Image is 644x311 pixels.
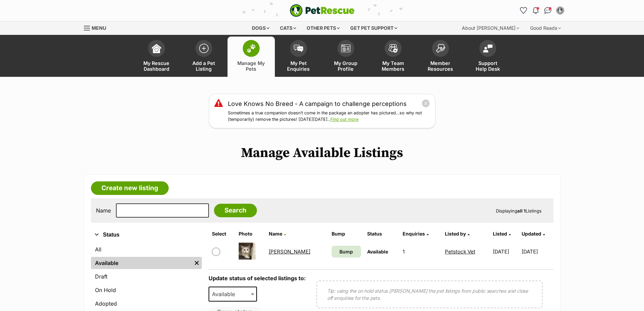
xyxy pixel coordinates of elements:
td: 1 [400,240,442,263]
a: PetRescue [290,4,355,17]
div: Dogs [247,21,274,35]
td: [DATE] [522,240,552,263]
button: Notifications [530,5,541,16]
a: Draft [91,270,202,283]
a: Available [91,257,192,269]
a: Create new listing [91,181,169,195]
a: Listed by [445,231,470,237]
a: My Group Profile [322,37,369,77]
ul: Account quick links [518,5,566,16]
a: Enquiries [403,231,429,237]
a: [PERSON_NAME] [269,248,310,255]
span: Support Help Desk [473,60,503,72]
img: chat-41dd97257d64d25036548639549fe6c8038ab92f7586957e7f3b1b290dea8141.svg [544,7,551,14]
a: Listed [493,231,511,237]
img: notifications-46538b983faf8c2785f20acdc204bb7945ddae34d4c08c2a6579f10ce5e182be.svg [533,7,538,14]
span: My Group Profile [331,60,361,72]
a: Adopted [91,297,202,310]
div: Cats [275,21,301,35]
img: logo-e224e6f780fb5917bec1dbf3a21bbac754714ae5b6737aabdf751b685950b380.svg [290,4,355,17]
div: Get pet support [345,21,402,35]
span: Available [209,287,257,302]
p: Tip: using the on hold status [PERSON_NAME] the pet listings from public searches and close off e... [327,287,532,302]
span: Available [367,249,388,254]
span: Listed by [445,231,466,237]
a: Member Resources [417,37,464,77]
span: Menu [92,25,106,31]
th: Bump [329,228,364,239]
span: Available [209,289,242,299]
span: My Team Members [378,60,408,72]
input: Search [214,204,257,217]
span: Bump [339,248,353,255]
img: member-resources-icon-8e73f808a243e03378d46382f2149f9095a855e16c252ad45f914b54edf8863c.svg [436,44,445,53]
a: Remove filter [192,257,202,269]
div: Good Reads [525,21,566,35]
a: Find out more [330,117,358,122]
a: On Hold [91,284,202,296]
a: Conversations [543,5,553,16]
a: Add a Pet Listing [180,37,228,77]
span: Displaying Listings [496,208,542,214]
img: Petstock Vet profile pic [557,7,564,14]
span: My Pet Enquiries [283,60,314,72]
a: Petstock Vet [445,248,475,255]
img: team-members-icon-5396bd8760b3fe7c0b43da4ab00e1e3bb1a5d9ba89233759b79545d2d3fc5d0d.svg [388,44,398,53]
button: Status [91,230,202,239]
a: My Rescue Dashboard [133,37,180,77]
span: Member Resources [425,60,456,72]
span: Listed [493,231,507,237]
span: Manage My Pets [236,60,266,72]
label: Update status of selected listings to: [209,275,306,282]
a: Love Knows No Breed - A campaign to challenge perceptions [228,99,407,108]
th: Select [209,228,235,239]
img: dashboard-icon-eb2f2d2d3e046f16d808141f083e7271f6b2e854fb5c12c21221c1fb7104beca.svg [152,44,161,53]
a: Manage My Pets [228,37,275,77]
img: pet-enquiries-icon-7e3ad2cf08bfb03b45e93fb7055b45f3efa6380592205ae92323e6603595dc1f.svg [294,45,303,52]
span: Name [269,231,282,237]
span: Updated [522,231,541,237]
span: My Rescue Dashboard [141,60,172,72]
span: Add a Pet Listing [189,60,219,72]
p: Sometimes a true companion doesn’t come in the package an adopter has pictured…so why not (tempor... [228,110,430,123]
a: My Team Members [369,37,417,77]
a: Bump [332,246,361,258]
a: All [91,243,202,256]
a: My Pet Enquiries [275,37,322,77]
th: Photo [236,228,265,239]
td: [DATE] [490,240,521,263]
div: About [PERSON_NAME] [457,21,524,35]
span: translation missing: en.admin.listings.index.attributes.enquiries [403,231,425,237]
a: Name [269,231,286,237]
img: help-desk-icon-fdf02630f3aa405de69fd3d07c3f3aa587a6932b1a1747fa1d2bba05be0121f9.svg [483,44,493,52]
th: Status [364,228,399,239]
img: add-pet-listing-icon-0afa8454b4691262ce3f59096e99ab1cd57d4a30225e0717b998d2c9b9846f56.svg [199,44,209,53]
img: manage-my-pets-icon-02211641906a0b7f246fdf0571729dbe1e7629f14944591b6c1af311fb30b64b.svg [246,44,256,53]
strong: all 1 [517,208,526,214]
a: Menu [84,21,111,34]
label: Name [96,207,111,214]
button: close [422,99,430,108]
a: Support Help Desk [464,37,511,77]
a: Updated [522,231,545,237]
a: Favourites [518,5,529,16]
div: Other pets [302,21,344,35]
button: My account [555,5,566,16]
img: group-profile-icon-3fa3cf56718a62981997c0bc7e787c4b2cf8bcc04b72c1350f741eb67cf2f40e.svg [341,44,351,52]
